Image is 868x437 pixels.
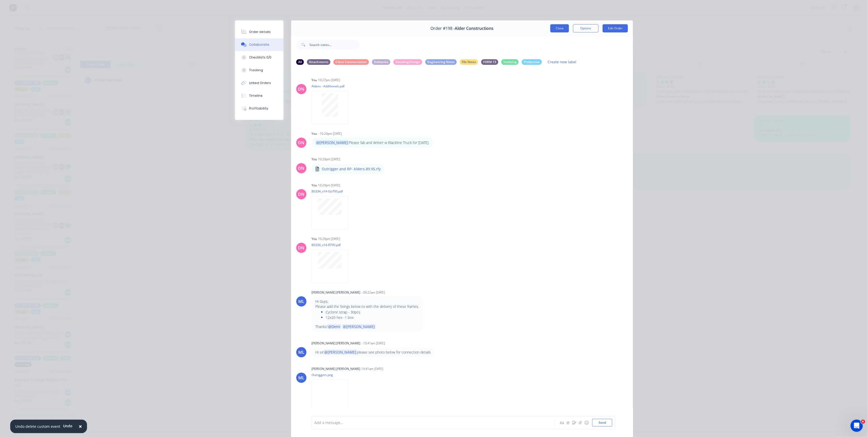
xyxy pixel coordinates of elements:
[312,157,317,162] div: You
[584,420,590,426] button: ☺
[312,290,360,295] div: [PERSON_NAME] [PERSON_NAME]
[522,59,542,65] div: Production
[851,420,863,432] iframe: Intercom live chat
[573,24,599,32] button: Options
[315,350,431,355] p: Hi sir please see photo below for connection details
[326,309,419,315] li: Cyclone strap - 30pcs
[361,341,385,346] div: - 10:41am [DATE]
[235,38,283,51] button: Collaborate
[315,304,419,309] p: Please add the fixings below to with the delivery of these frames.
[298,86,305,92] div: DN
[307,59,330,65] div: Attachments
[79,423,82,430] span: ×
[235,77,283,89] button: Linked Orders
[361,367,383,371] div: 10:41am [DATE]
[235,89,283,102] button: Timeline
[501,59,519,65] div: Invoicing
[312,131,317,136] div: You
[312,341,360,346] div: [PERSON_NAME] [PERSON_NAME]
[74,420,87,433] button: Close
[455,26,494,31] span: Alder Constructions
[559,420,565,426] button: Aa
[249,55,272,60] div: Checklists 0/0
[235,26,283,38] button: Order details
[327,324,341,329] span: @Demi
[861,420,865,424] span: 6
[431,26,455,31] span: Order #198 -
[312,237,317,241] div: You
[565,420,571,426] button: @
[603,24,628,32] button: Edit Order
[425,59,457,65] div: Engineering Notes
[318,237,340,241] div: 10:29pm [DATE]
[309,40,360,50] input: Search notes...
[318,131,342,136] div: - 10:29pm [DATE]
[361,290,385,295] div: - 09:22am [DATE]
[235,102,283,115] button: Profitability
[333,59,369,65] div: Client Communiation
[60,422,75,430] button: Undo
[318,183,340,188] div: 10:29pm [DATE]
[298,375,304,381] div: ML
[249,42,269,47] div: Collaborate
[318,157,340,162] div: 10:29pm [DATE]
[235,64,283,77] button: Tracking
[249,30,271,34] div: Order details
[249,68,263,72] div: Tracking
[312,243,353,247] p: B0334_v14-R700.pdf
[235,51,283,64] button: Checklists 0/0
[312,183,317,188] div: You
[372,59,390,65] div: Deliveries
[249,106,268,111] div: Profitability
[342,324,376,329] span: @[PERSON_NAME]
[315,140,429,145] p: Please fab and deliver w Blackline Truck for [DATE].
[249,93,263,98] div: Timeline
[481,59,498,65] div: FORM 15
[318,78,340,82] div: 10:27pm [DATE]
[324,350,357,355] span: @[PERSON_NAME]
[315,140,349,145] span: @[PERSON_NAME]
[322,166,381,172] p: Outrigger and RP- Alders-89.95.rfy
[312,78,317,82] div: You
[312,367,360,371] div: [PERSON_NAME] [PERSON_NAME]
[312,373,353,377] p: Outriggers.png
[592,419,612,427] button: Send
[550,24,569,32] button: Close
[460,59,478,65] div: File Notes
[298,191,305,197] div: DN
[296,59,304,65] div: All
[298,140,305,146] div: DN
[298,165,305,171] div: DN
[298,245,305,251] div: DN
[298,349,304,355] div: ML
[249,81,271,85] div: Linked Orders
[315,324,419,329] p: Thanks!
[312,189,353,193] p: B0334_v14-Go700.pdf
[312,84,353,88] p: Alders - Additionals.pdf
[315,299,419,304] p: Hi Guys,
[298,298,304,305] div: ML
[326,315,419,320] li: 12x20 hex -1 box
[393,59,422,65] div: Detailing/Design
[15,424,60,429] div: Undo delete custom event
[545,58,579,65] button: Create new label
